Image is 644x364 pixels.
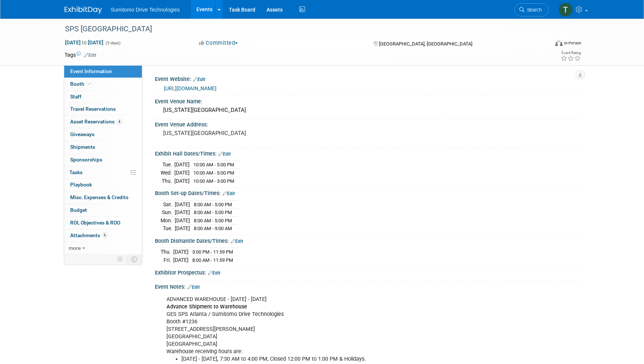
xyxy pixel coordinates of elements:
span: [GEOGRAPHIC_DATA], [GEOGRAPHIC_DATA] [379,41,472,47]
div: In-Person [564,40,581,46]
td: Mon. [161,216,175,225]
button: Committed [196,39,241,47]
span: 8:00 AM - 11:59 PM [192,257,233,263]
span: 8:00 AM - 9:00 AM [194,226,232,231]
span: to [81,40,88,45]
b: Advance Shipment to Warehouse [167,304,247,310]
a: ROI, Objectives & ROO [64,217,142,229]
li: [DATE] - [DATE], 7:30 AM to 4:00 PM; Closed 12:00 PM to 1:00 PM & Holidays. [181,355,493,363]
span: Booth [70,81,93,87]
div: Event Website: [155,73,580,83]
span: Playbook [70,182,92,188]
span: 8:00 AM - 5:00 PM [194,202,232,207]
td: [DATE] [174,169,190,177]
a: Asset Reservations4 [64,116,142,128]
span: 8:00 AM - 5:00 PM [194,218,232,223]
pre: [US_STATE][GEOGRAPHIC_DATA] [163,130,324,136]
td: Tags [65,51,96,59]
span: Tasks [69,169,83,175]
span: 10:00 AM - 3:00 PM [193,178,234,184]
span: Misc. Expenses & Credits [70,194,128,200]
div: Booth Dismantle Dates/Times: [155,235,580,245]
a: Edit [84,53,96,58]
td: Wed. [161,169,174,177]
td: [DATE] [174,161,190,169]
span: Shipments [70,144,95,150]
span: Event Information [70,68,112,74]
a: Search [514,3,549,16]
a: Edit [208,270,220,276]
a: Edit [231,239,243,244]
div: Event Format [505,39,582,50]
div: Event Notes: [155,281,580,291]
img: ExhibitDay [65,6,102,14]
span: Giveaways [70,131,94,137]
span: ROI, Objectives & ROO [70,220,120,226]
td: [DATE] [175,225,190,232]
a: Misc. Expenses & Credits [64,191,142,204]
td: [DATE] [173,256,189,264]
span: Search [525,7,542,13]
td: Tue. [161,225,175,232]
a: Attachments6 [64,229,142,242]
td: Sat. [161,200,175,208]
span: Sponsorships [70,157,102,163]
a: Edit [223,191,235,196]
div: Exhibit Hall Dates/Times: [155,148,580,158]
span: 10:00 AM - 5:00 PM [193,162,234,167]
span: Asset Reservations [70,119,122,125]
i: Booth reservation complete [88,82,91,86]
a: Edit [187,285,200,290]
img: Taylor Mobley [559,3,573,17]
span: Sumitomo Drive Technologies [111,7,180,13]
a: Booth [64,78,142,90]
a: Travel Reservations [64,103,142,115]
a: Budget [64,204,142,216]
span: 10:00 AM - 5:00 PM [193,170,234,176]
a: Sponsorships [64,154,142,166]
div: SPS [GEOGRAPHIC_DATA] [62,22,538,36]
div: Event Rating [561,51,581,55]
td: Personalize Event Tab Strip [114,254,127,264]
td: Sun. [161,208,175,217]
span: Travel Reservations [70,106,116,112]
span: Attachments [70,232,108,238]
span: Staff [70,94,81,100]
td: [DATE] [174,177,190,185]
td: Tue. [161,161,174,169]
a: Shipments [64,141,142,153]
a: more [64,242,142,254]
span: Budget [70,207,87,213]
td: Toggle Event Tabs [127,254,142,264]
a: Staff [64,91,142,103]
a: Edit [218,151,231,157]
span: 4 [116,119,122,125]
a: [URL][DOMAIN_NAME] [164,85,217,91]
td: [DATE] [173,248,189,256]
td: Fri. [161,256,173,264]
span: [DATE] [DATE] [65,39,104,46]
a: Event Information [64,65,142,78]
span: 3:00 PM - 11:59 PM [192,249,233,255]
span: more [69,245,81,251]
td: [DATE] [175,200,190,208]
td: [DATE] [175,216,190,225]
div: Booth Set-up Dates/Times: [155,188,580,197]
a: Playbook [64,179,142,191]
a: Tasks [64,166,142,179]
div: Exhibitor Prospectus: [155,267,580,277]
a: Edit [193,77,205,82]
td: [DATE] [175,208,190,217]
a: Giveaways [64,128,142,141]
span: (3 days) [105,41,121,45]
td: Thu. [161,248,173,256]
div: [US_STATE][GEOGRAPHIC_DATA] [161,104,574,116]
td: Thu. [161,177,174,185]
span: 8:00 AM - 5:00 PM [194,210,232,215]
span: 6 [102,232,108,238]
div: Event Venue Address: [155,119,580,128]
img: Format-Inperson.png [555,40,563,46]
div: Event Venue Name: [155,96,580,105]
